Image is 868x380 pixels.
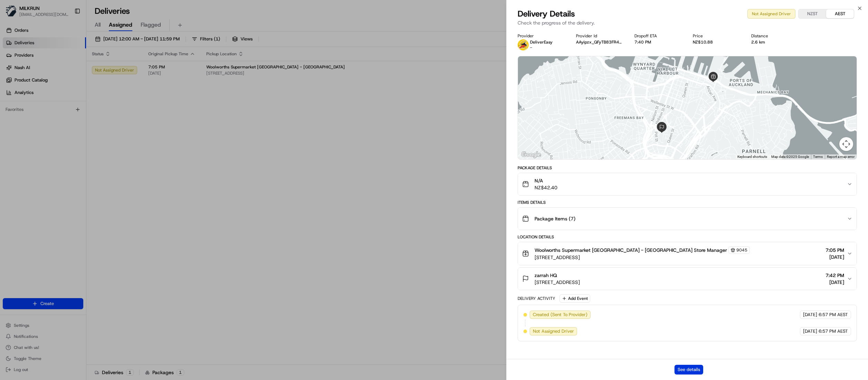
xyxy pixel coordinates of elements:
[825,254,844,260] span: [DATE]
[819,328,848,334] span: 6:57 PM AEST
[518,173,857,195] button: N/ANZ$42.40
[535,279,580,286] span: [STREET_ADDRESS]
[518,39,529,50] img: delivereasy_logo.png
[634,39,682,45] div: 7:40 PM
[751,39,799,45] div: 2.6 km
[533,312,587,318] span: Created (Sent To Provider)
[559,294,590,303] button: Add Event
[535,272,557,279] span: zarrah HQ
[813,155,823,159] a: Terms (opens in new tab)
[693,39,740,45] div: NZ$10.88
[518,200,857,205] div: Items Details
[518,296,555,301] div: Delivery Activity
[518,208,857,230] button: Package Items (7)
[825,272,844,279] span: 7:42 PM
[803,328,817,334] span: [DATE]
[576,33,623,39] div: Provider Id
[518,165,857,171] div: Package Details
[530,39,553,45] span: DeliverEasy
[674,365,703,374] button: See details
[533,328,574,334] span: Not Assigned Driver
[736,247,747,253] span: 9045
[518,242,857,265] button: Woolworths Supermarket [GEOGRAPHIC_DATA] - [GEOGRAPHIC_DATA] Store Manager9045[STREET_ADDRESS]7:0...
[518,8,575,19] span: Delivery Details
[799,9,826,18] button: NZST
[518,268,857,290] button: zarrah HQ[STREET_ADDRESS]7:42 PM[DATE]
[693,33,740,39] div: Price
[518,19,857,26] p: Check the progress of the delivery.
[825,279,844,286] span: [DATE]
[535,184,557,191] span: NZ$42.40
[819,312,848,318] span: 6:57 PM AEST
[803,312,817,318] span: [DATE]
[520,150,542,159] a: Open this area in Google Maps (opens a new window)
[518,33,565,39] div: Provider
[535,254,750,261] span: [STREET_ADDRESS]
[576,39,623,45] button: AAyipzx_QFyTB83FR42aLw
[751,33,799,39] div: Distance
[520,150,542,159] img: Google
[839,137,853,151] button: Map camera controls
[827,155,855,159] a: Report a map error
[535,177,557,184] span: N/A
[518,234,857,240] div: Location Details
[826,9,854,18] button: AEST
[737,154,767,159] button: Keyboard shortcuts
[535,215,575,222] span: Package Items ( 7 )
[530,45,532,50] span: -
[634,33,682,39] div: Dropoff ETA
[535,247,727,254] span: Woolworths Supermarket [GEOGRAPHIC_DATA] - [GEOGRAPHIC_DATA] Store Manager
[771,155,809,159] span: Map data ©2025 Google
[825,247,844,254] span: 7:05 PM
